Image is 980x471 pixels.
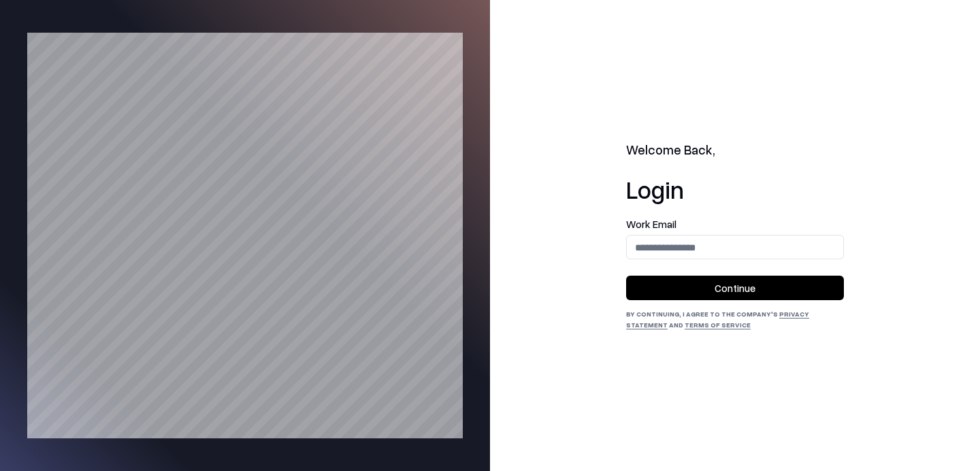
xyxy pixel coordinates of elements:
label: Work Email [626,219,844,229]
h2: Welcome Back, [626,141,844,160]
h1: Login [626,176,844,203]
button: Continue [626,276,844,300]
a: Terms of Service [685,321,751,329]
div: By continuing, I agree to the Company's and [626,308,844,330]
